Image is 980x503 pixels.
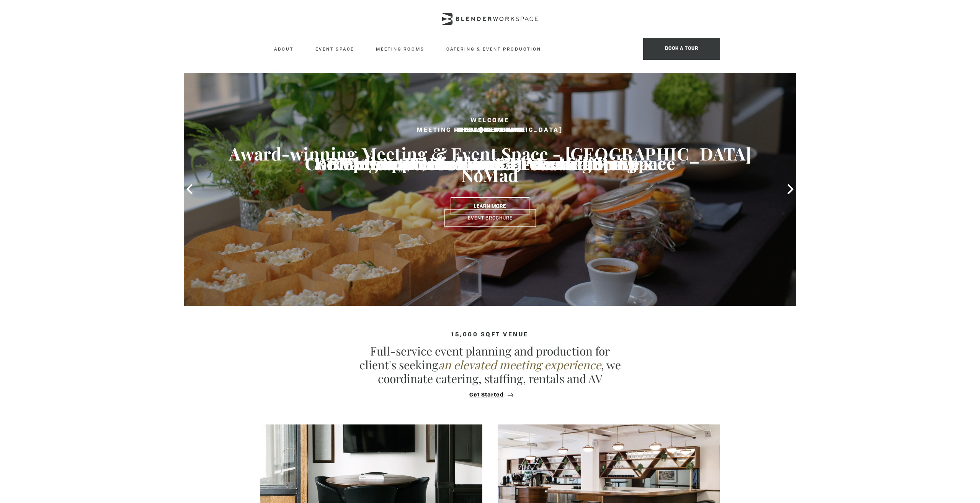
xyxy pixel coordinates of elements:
[467,392,513,398] button: Get Started
[260,332,720,338] h4: 15,000 sqft venue
[438,357,601,372] em: an elevated meeting experience
[444,209,536,227] a: Event Brochure
[469,392,504,398] span: Get Started
[370,38,431,59] a: Meeting Rooms
[356,344,624,385] p: Full-service event planning and production for client's seeking , we coordinate catering, staffin...
[214,126,766,136] h2: Food & Beverage
[643,38,720,60] span: Book a tour
[214,116,766,126] h2: Welcome
[268,38,300,59] a: About
[451,197,529,215] a: Learn More
[214,153,766,174] h3: Elegant, Delicious & 5-star Catering
[309,38,360,59] a: Event Space
[440,38,547,59] a: Catering & Event Production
